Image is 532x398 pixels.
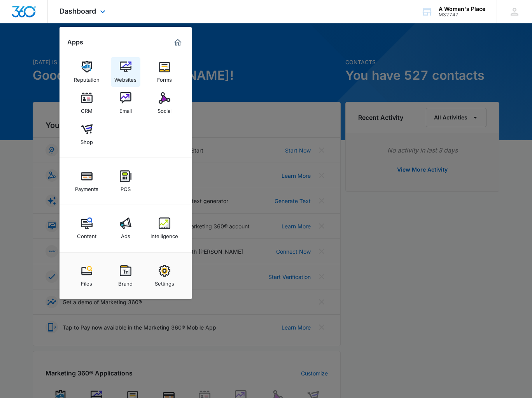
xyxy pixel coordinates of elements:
[111,57,140,87] a: Websites
[72,214,101,243] a: Content
[118,277,133,287] div: Brand
[157,104,171,114] div: Social
[72,57,101,87] a: Reputation
[72,88,101,118] a: CRM
[157,73,172,83] div: Forms
[111,167,140,196] a: POS
[150,214,179,243] a: Intelligence
[72,119,101,149] a: Shop
[155,277,174,287] div: Settings
[67,39,83,46] h2: Apps
[74,73,100,83] div: Reputation
[81,104,93,114] div: CRM
[121,182,131,192] div: POS
[72,261,101,291] a: Files
[81,277,92,287] div: Files
[439,12,485,18] div: account id
[111,214,140,243] a: Ads
[439,6,485,12] div: account name
[72,167,101,196] a: Payments
[150,261,179,291] a: Settings
[111,88,140,118] a: Email
[121,229,130,239] div: Ads
[111,261,140,291] a: Brand
[80,135,93,145] div: Shop
[171,36,184,49] a: Marketing 360® Dashboard
[75,182,98,192] div: Payments
[150,88,179,118] a: Social
[77,229,96,239] div: Content
[114,73,136,83] div: Websites
[150,57,179,87] a: Forms
[119,104,132,114] div: Email
[150,229,178,239] div: Intelligence
[59,7,96,15] span: Dashboard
